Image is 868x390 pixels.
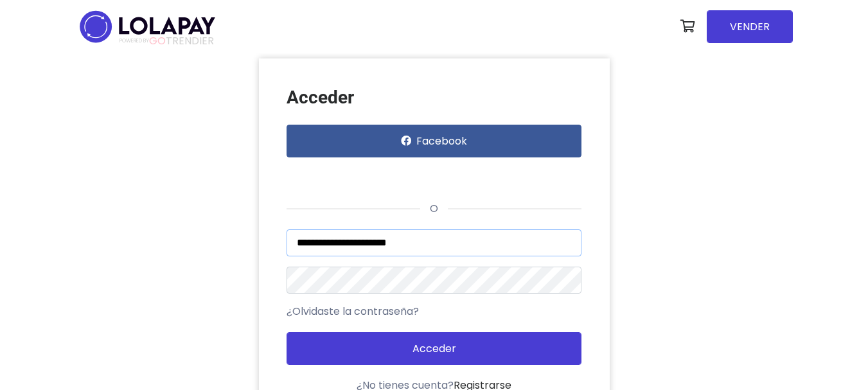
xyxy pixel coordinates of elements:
h3: Acceder [287,87,581,109]
span: o [420,201,448,216]
button: Facebook [287,125,581,157]
a: ¿Olvidaste la contraseña? [287,304,419,319]
span: POWERED BY [120,37,149,44]
iframe: Botón Iniciar sesión con Google [280,161,438,190]
span: GO [149,33,166,48]
img: logo [76,6,219,47]
span: TRENDIER [120,35,214,47]
a: VENDER [707,10,793,43]
button: Acceder [287,332,581,365]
